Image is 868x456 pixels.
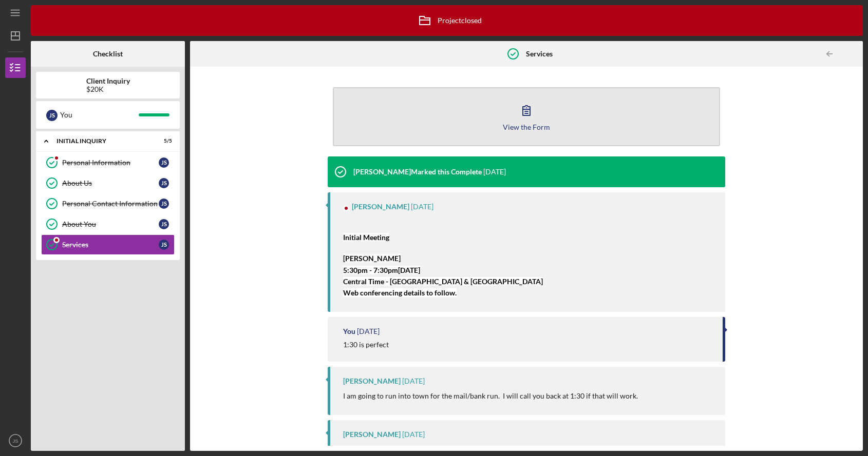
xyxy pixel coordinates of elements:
mark: Web conferencing details to follow. [343,288,457,297]
mark: Initial Meeting [343,233,389,242]
mark: Central Time - [GEOGRAPHIC_DATA] & [GEOGRAPHIC_DATA] [343,277,543,286]
mark: [PERSON_NAME] [343,254,401,263]
time: 2025-08-14 19:24 [483,168,506,176]
div: [PERSON_NAME] [343,377,401,385]
div: 1:30 is perfect [343,341,389,349]
a: Personal InformationJS [41,152,175,173]
div: Services [62,241,159,249]
time: 2025-08-14 18:50 [411,203,433,211]
div: [PERSON_NAME] [343,430,401,439]
b: Services [526,50,553,58]
div: Project closed [412,8,482,33]
a: About YouJS [41,214,175,234]
div: $20K [86,85,130,93]
button: View the Form [333,87,720,146]
div: J S [159,157,169,168]
div: You [343,327,355,335]
div: J S [159,178,169,188]
div: About You [62,220,159,228]
div: 5 / 5 [154,138,172,144]
p: I am going to run into town for the mail/bank run. I will call you back at 1:30 if that will work. [343,390,638,402]
b: Client Inquiry [86,77,130,85]
time: 2025-08-14 17:10 [402,430,425,439]
div: Personal Information [62,158,159,167]
button: JS [5,430,26,451]
b: Checklist [93,50,123,58]
div: About Us [62,179,159,187]
a: About UsJS [41,173,175,193]
div: J S [159,240,169,250]
div: Initial Inquiry [56,138,146,144]
div: Personal Contact Information [62,200,159,208]
a: Personal Contact InformationJS [41,193,175,214]
text: JS [12,438,18,444]
mark: 5:30pm - 7:30pm[DATE] [343,266,420,274]
div: You [60,106,139,124]
div: [PERSON_NAME] Marked this Complete [353,168,482,176]
time: 2025-08-14 17:29 [357,327,380,335]
div: [PERSON_NAME] [352,203,409,211]
a: ServicesJS [41,234,175,255]
time: 2025-08-14 17:11 [402,377,425,385]
div: View the Form [503,123,550,131]
div: J S [46,110,58,121]
div: J S [159,219,169,229]
div: J S [159,199,169,209]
